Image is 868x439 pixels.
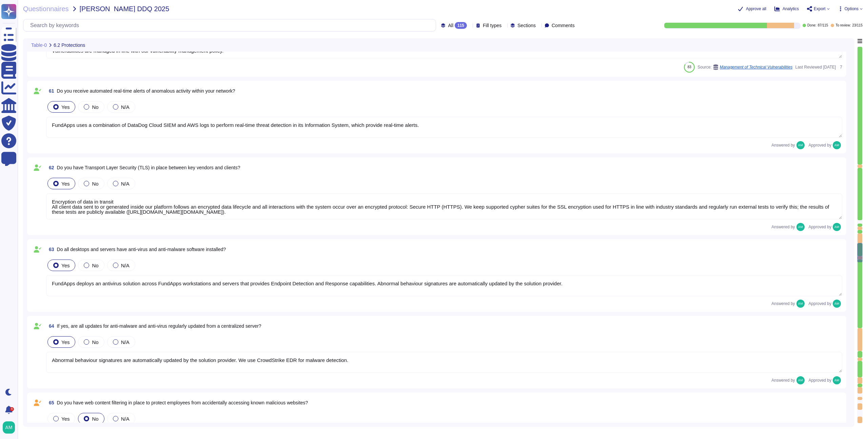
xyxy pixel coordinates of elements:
[61,104,70,110] span: Yes
[46,352,842,373] textarea: Abnormal behaviour signatures are automatically updated by the solution provider. We use CrowdStr...
[809,225,831,229] span: Approved by
[738,6,766,12] button: Approve all
[796,300,805,308] img: user
[46,247,54,252] span: 63
[1,420,20,435] button: user
[771,378,795,382] span: Answered by
[746,7,766,11] span: Approve all
[833,376,841,384] img: user
[833,141,841,149] img: user
[54,43,85,47] span: 6.2 Protections
[92,181,98,187] span: No
[833,223,841,231] img: user
[121,416,130,422] span: N/A
[92,263,98,268] span: No
[121,263,130,268] span: N/A
[46,324,54,328] span: 64
[27,19,436,31] input: Search by keywords
[839,65,842,69] span: 7
[46,275,842,296] textarea: FundApps deploys an antivirus solution across FundApps workstations and servers that provides End...
[720,65,793,69] span: Management of Technical Vulnerabilities
[3,421,15,434] img: user
[46,193,842,220] textarea: Encryption of data in transit All client data sent to or generated inside our platform follows an...
[818,24,828,27] span: 87 / 115
[61,181,70,187] span: Yes
[796,376,805,384] img: user
[795,65,836,69] span: Last Reviewed [DATE]
[455,22,467,29] div: 115
[796,141,805,149] img: user
[92,104,98,110] span: No
[807,24,816,27] span: Done:
[61,339,70,345] span: Yes
[121,104,130,110] span: N/A
[771,143,795,147] span: Answered by
[771,302,795,306] span: Answered by
[688,65,691,69] span: 83
[46,117,842,138] textarea: FundApps uses a combination of DataDog Cloud SIEM and AWS logs to perform real-time threat detect...
[796,223,805,231] img: user
[552,23,575,28] span: Comments
[10,407,14,411] div: 5
[121,339,130,345] span: N/A
[61,263,70,268] span: Yes
[31,43,47,47] span: Table-0
[697,64,792,70] span: Source:
[771,225,795,229] span: Answered by
[835,24,851,27] span: To review:
[774,6,799,12] button: Analytics
[852,24,863,27] span: 23 / 115
[809,378,831,382] span: Approved by
[809,302,831,306] span: Approved by
[92,339,98,345] span: No
[61,416,70,422] span: Yes
[57,323,261,329] span: If yes, are all updates for anti-malware and anti-virus regularly updated from a centralized server?
[448,23,453,28] span: All
[783,7,799,11] span: Analytics
[845,7,859,11] span: Options
[121,181,130,187] span: N/A
[57,88,235,94] span: Do you receive automated real-time alerts of anomalous activity within your network?
[57,247,226,252] span: Do all desktops and servers have anti-virus and anti-malware software installed?
[483,23,501,28] span: Fill types
[57,400,308,405] span: Do you have web content filtering in place to protect employees from accidentally accessing known...
[517,23,536,28] span: Sections
[833,300,841,308] img: user
[46,400,54,405] span: 65
[80,5,170,12] span: [PERSON_NAME] DDQ 2025
[809,143,831,147] span: Approved by
[57,165,240,170] span: Do you have Transport Layer Security (TLS) in place between key vendors and clients?
[46,165,54,170] span: 62
[814,7,826,11] span: Export
[92,416,98,422] span: No
[46,89,54,93] span: 61
[23,5,69,12] span: Questionnaires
